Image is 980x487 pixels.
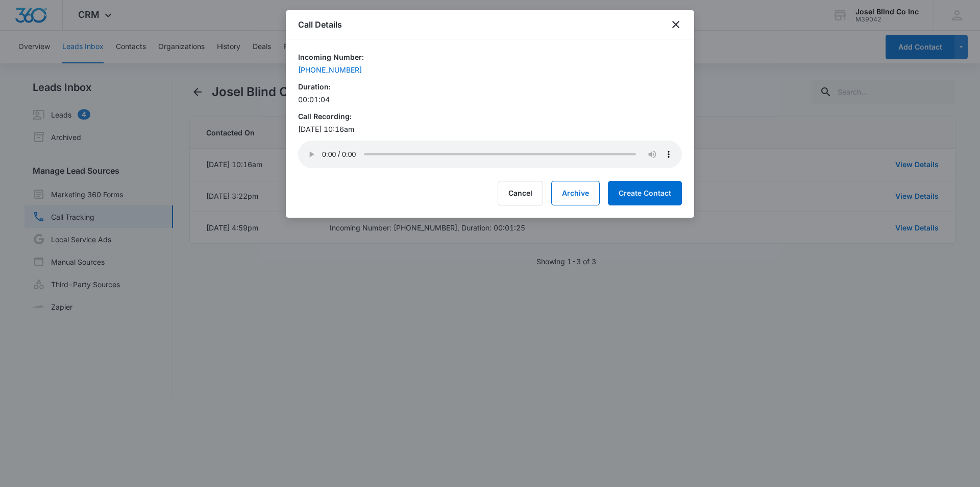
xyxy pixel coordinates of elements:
button: Cancel [498,181,543,205]
h6: Call Recording: [298,111,682,122]
div: [PHONE_NUMBER] [298,64,672,75]
audio: Your browser does not support the audio tag. [298,141,682,168]
button: close [670,18,682,31]
button: Create Contact [608,181,682,205]
h6: Duration: [298,81,682,92]
button: Archive [551,181,600,205]
p: [DATE] 10:16am [298,124,682,134]
h1: Call Details [298,18,342,31]
a: [PHONE_NUMBER] [298,64,682,75]
h6: Incoming Number: [298,52,682,62]
p: 00:01:04 [298,94,682,105]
